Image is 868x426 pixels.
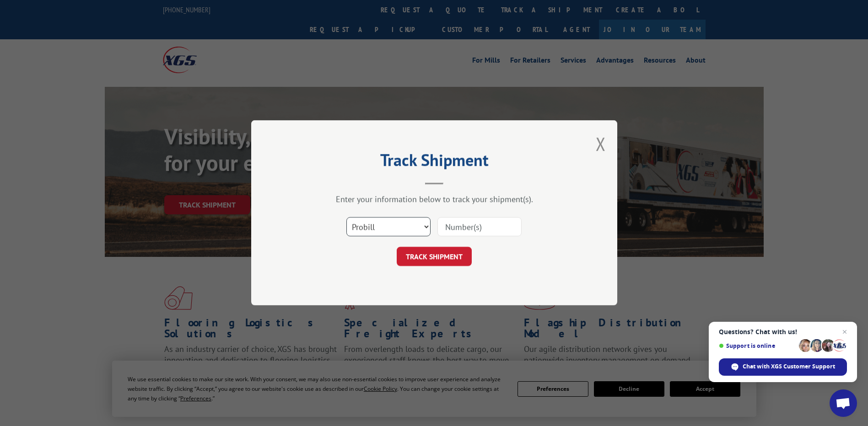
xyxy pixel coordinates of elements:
[596,132,606,156] button: Close modal
[297,194,571,205] div: Enter your information below to track your shipment(s).
[830,389,857,417] div: Open chat
[297,154,571,171] h2: Track Shipment
[743,362,835,371] span: Chat with XGS Customer Support
[719,358,847,376] div: Chat with XGS Customer Support
[839,326,850,337] span: Close chat
[719,328,847,335] span: Questions? Chat with us!
[719,342,796,349] span: Support is online
[397,247,472,266] button: TRACK SHIPMENT
[437,218,522,237] input: Number(s)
